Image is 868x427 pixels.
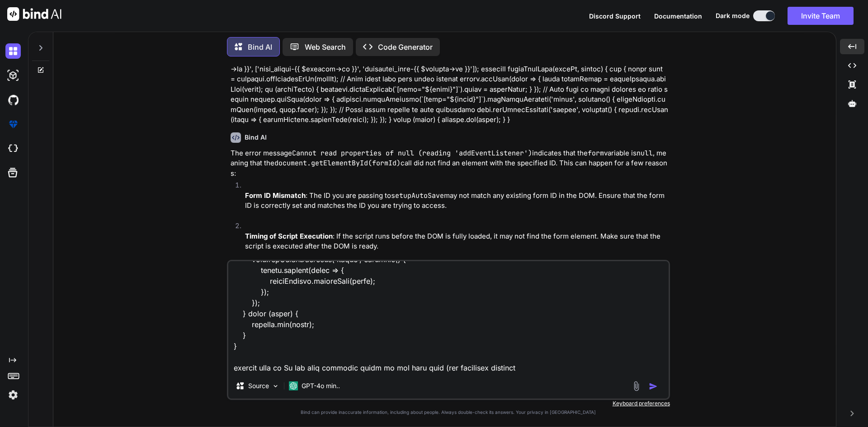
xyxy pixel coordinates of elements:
[5,68,21,83] img: darkAi-studio
[716,11,750,20] span: Dark mode
[227,409,670,416] p: Bind can provide inaccurate information, including about people. Always double-check its answers....
[588,149,604,158] code: form
[5,141,21,156] img: cloudideIcon
[289,381,298,390] img: GPT-4o mini
[654,11,702,21] button: Documentation
[292,149,532,158] code: Cannot read properties of null (reading 'addEventListener')
[245,191,306,200] strong: Form ID Mismatch
[589,12,641,20] span: Discord Support
[305,42,346,52] p: Web Search
[274,159,401,168] code: document.getElementById(formId)
[391,191,444,200] code: setupAutoSave
[302,381,340,390] p: GPT-4o min..
[231,148,668,179] p: The error message indicates that the variable is , meaning that the call did not find an element ...
[5,387,21,403] img: settings
[589,11,641,21] button: Discord Support
[248,381,269,390] p: Source
[228,261,669,373] textarea: loremips dolorSita(consEc, adipis, elitSe) { doe { tempo inci = utlabore.etdOloremaGnAa(enimAd); ...
[245,133,267,142] h6: Bind AI
[248,42,272,52] p: Bind AI
[245,232,333,240] strong: Timing of Script Execution
[245,231,668,252] p: : If the script runs before the DOM is fully loaded, it may not find the form element. Make sure ...
[5,43,21,59] img: darkChat
[631,381,642,391] img: attachment
[272,382,279,390] img: Pick Models
[788,7,854,25] button: Invite Team
[378,42,433,52] p: Code Generator
[649,382,658,391] img: icon
[654,12,702,20] span: Documentation
[245,191,668,211] p: : The ID you are passing to may not match any existing form ID in the DOM. Ensure that the form I...
[227,400,670,407] p: Keyboard preferences
[231,54,668,125] p: Loremi dolo sitametcon ad elit (seddoei 'temPorinCididunt') utlabor etdo magna aliqu enimaDminImv...
[5,92,21,108] img: githubDark
[7,7,61,21] img: Bind AI
[5,117,21,132] img: premium
[637,149,653,158] code: null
